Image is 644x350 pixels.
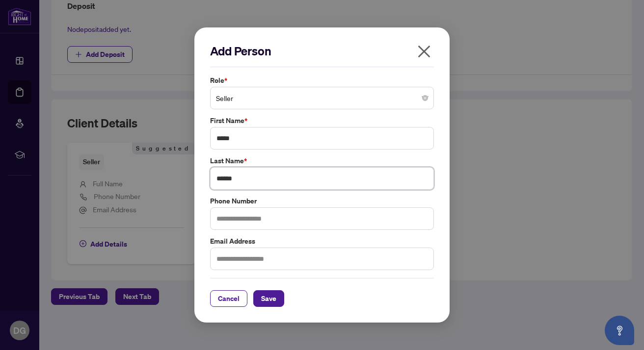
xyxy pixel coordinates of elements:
span: close [416,44,432,59]
button: Open asap [605,316,634,345]
label: First Name [210,115,434,126]
label: Role [210,75,434,86]
label: Last Name [210,155,434,166]
span: close-circle [422,95,428,101]
label: Email Address [210,236,434,247]
span: Save [261,291,276,306]
button: Save [253,290,284,307]
label: Phone Number [210,196,434,206]
button: Cancel [210,290,247,307]
h2: Add Person [210,43,434,59]
span: Cancel [218,291,240,306]
span: Seller [216,89,428,107]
